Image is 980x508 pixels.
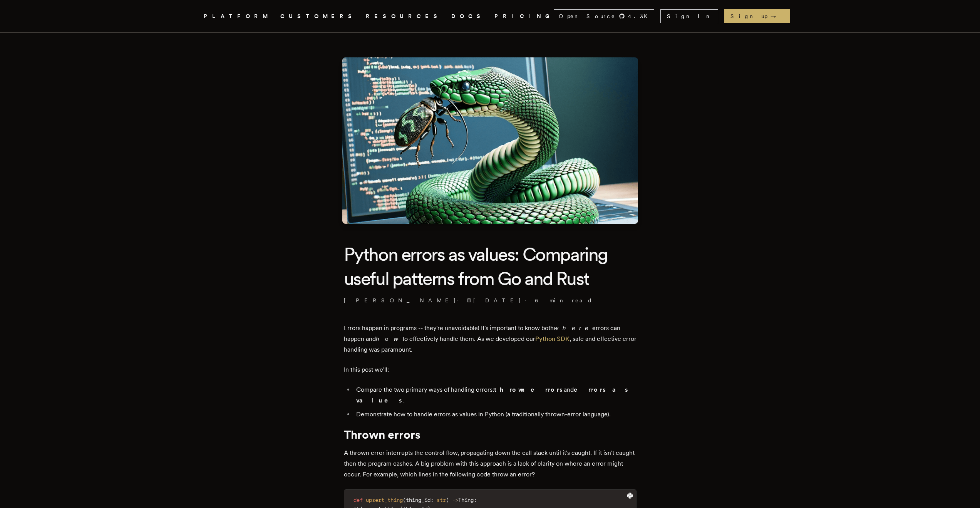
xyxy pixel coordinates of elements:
[452,497,455,503] span: -
[344,242,637,290] h1: Python errors as values: Comparing useful patterns from Go and Rust
[376,335,402,342] em: how
[437,497,446,503] span: str
[344,448,637,480] p: A thrown error interrupts the control flow, propagating down the call stack until it's caught. If...
[280,12,357,21] a: CUSTOMERS
[354,384,637,406] li: Compare the two primary ways of handling errors: and .
[467,297,521,304] span: [DATE]
[342,57,638,224] img: Featured image for Python errors as values: Comparing useful patterns from Go and Rust blog post
[344,297,637,304] p: [PERSON_NAME] · ·
[554,324,592,332] em: where
[204,12,271,21] button: PLATFORM
[474,497,477,503] span: :
[366,497,403,503] span: upsert_thing
[406,497,431,503] span: thing_id
[771,12,784,20] span: →
[535,335,570,342] a: Python SDK
[344,364,637,375] p: In this post we'll:
[494,12,554,21] a: PRICING
[559,12,616,20] span: Open Source
[455,497,458,503] span: >
[403,497,406,503] span: (
[451,12,485,21] a: DOCS
[366,12,442,21] button: RESOURCES
[535,297,593,304] span: 6 min read
[628,12,652,20] span: 4.3 K
[344,323,637,355] p: Errors happen in programs -- they're unavoidable! It's important to know both errors can happen a...
[431,497,434,503] span: :
[446,497,449,503] span: )
[458,497,474,503] span: Thing
[660,9,718,23] a: Sign In
[494,386,564,393] strong: thrown errors
[353,497,363,503] span: def
[344,428,637,441] h1: Thrown errors
[354,409,637,420] li: Demonstrate how to handle errors as values in Python (a traditionally thrown-error language).
[724,9,790,23] a: Sign up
